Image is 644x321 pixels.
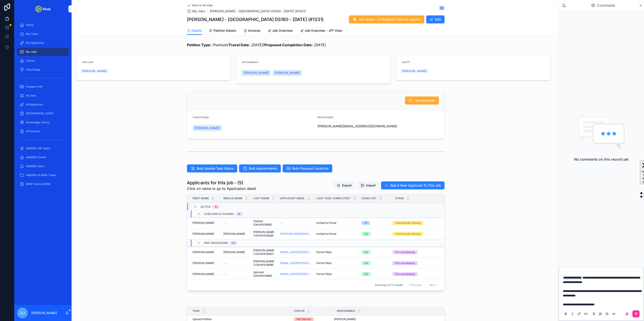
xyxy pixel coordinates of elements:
[193,115,209,119] span: Client Rep(s)
[212,43,227,47] em: Premium
[392,250,439,254] a: Pre-processing
[17,162,69,170] a: Add/Edit Users
[597,3,615,8] span: Comments
[31,311,57,315] p: [PERSON_NAME]
[318,124,439,128] span: [PERSON_NAME][EMAIL_ADDRESS][DOMAIN_NAME]
[405,97,439,105] button: Job Reminder
[280,250,311,254] a: [EMAIL_ADDRESS][DOMAIN_NAME]
[229,43,250,47] strong: Travel Date:
[402,69,427,73] a: [PERSON_NAME]
[251,43,263,47] em: [DATE]
[314,43,326,47] em: [DATE]
[244,27,261,36] a: Invoices
[193,272,214,276] span: [PERSON_NAME]
[192,9,205,13] span: My Jobs
[316,272,356,276] a: Portal Filled
[316,221,336,225] span: Invited to Portal
[26,68,40,71] span: Client Reps
[395,261,415,265] div: Pre-processing
[20,310,25,316] span: CJ
[187,180,256,186] h1: Applicants for this job - (5)
[280,232,311,236] a: [PERSON_NAME][EMAIL_ADDRESS][DOMAIN_NAME]
[187,4,213,7] a: Back to All Jobs
[26,173,56,177] span: Add/Edit GLOBAL Tasks
[187,27,202,35] a: Details
[249,166,277,171] span: Bulk Appointments
[268,27,293,36] a: Job Overview
[280,261,311,265] a: [EMAIL_ADDRESS][DOMAIN_NAME]
[17,101,69,109] a: All Applicants
[381,181,445,189] button: Add A New Applicant To This Job
[362,232,390,236] a: O2
[364,261,368,265] div: O2
[215,205,217,209] div: 5
[17,21,69,29] a: Home
[17,39,69,47] a: My Applicants
[316,250,331,254] span: Portal Filled
[194,126,220,130] span: [PERSON_NAME]
[26,41,44,45] span: My Applicants
[349,15,424,23] button: Job Status - In Progress (Click to update)
[316,261,356,265] a: Portal Filled
[210,9,306,13] a: [PERSON_NAME] - [GEOGRAPHIC_DATA] DS160 - [DATE] (#1331)
[187,9,205,13] a: My Jobs
[187,164,237,172] button: Bulk Update Task Status
[316,272,331,276] span: Portal Filled
[193,197,209,200] span: First Name
[253,271,275,278] span: Spickett (OHV#103696)
[280,221,311,225] a: --
[223,272,226,276] span: --
[294,309,305,313] span: Status
[366,183,376,188] span: Import
[193,232,218,236] a: [PERSON_NAME]
[395,232,421,236] div: Checking & Chasing
[26,103,43,106] span: All Applicants
[17,30,69,38] a: My Tasks
[17,83,69,91] a: Passport Info
[223,272,248,276] a: --
[316,261,331,265] span: Portal Filled
[193,261,218,265] a: [PERSON_NAME]
[362,272,390,276] a: O2
[14,18,72,194] div: scrollable content
[334,317,356,321] span: [PERSON_NAME]
[392,272,439,276] a: Pre-processing
[359,17,421,22] span: Job Status - In Progress (Click to update)
[35,5,51,13] img: App logo
[223,250,248,254] a: [PERSON_NAME]
[316,232,336,236] span: Invited to Portal
[193,272,218,276] a: [PERSON_NAME]
[333,181,355,189] button: Export
[402,60,410,64] span: Job FF
[239,164,281,172] button: Bulk Appointments
[392,232,439,236] a: Checking & Chasing
[17,171,69,179] a: Add/Edit GLOBAL Tasks
[193,317,212,321] span: Upload Petition
[17,48,69,56] a: My Jobs
[395,221,421,225] div: Checking & Chasing
[201,205,211,209] span: Active
[395,250,415,254] div: Pre-processing
[238,212,240,216] div: 2
[392,221,439,225] a: Checking & Chasing
[17,180,69,188] a: NEW Clients (CRM)
[187,43,211,47] strong: Petition Type:
[223,221,226,225] span: --
[415,98,435,103] span: Job Reminder
[187,16,324,23] h1: [PERSON_NAME] - [GEOGRAPHIC_DATA] DS160 - [DATE] (#1331)
[193,232,214,236] span: [PERSON_NAME]
[305,28,342,33] span: Job Overview - JFF View
[243,71,269,75] span: [PERSON_NAME]
[26,85,42,88] span: Passport Info
[17,109,69,117] a: [GEOGRAPHIC_DATA]
[253,249,275,256] a: [PERSON_NAME] (OHV#103697)
[273,70,302,76] a: [PERSON_NAME]
[357,181,379,189] button: Import
[193,221,218,225] a: [PERSON_NAME]
[223,261,248,265] a: --
[17,118,69,126] a: Knowledge Library
[364,250,368,254] div: O2
[223,232,248,236] a: [PERSON_NAME]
